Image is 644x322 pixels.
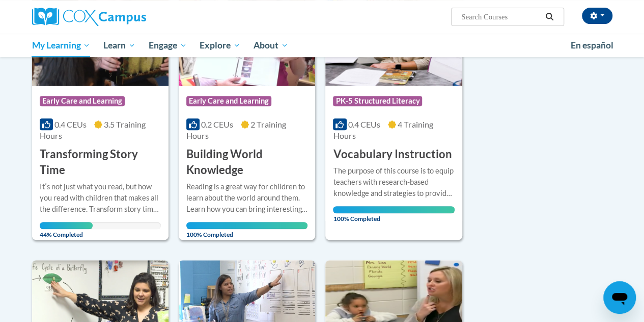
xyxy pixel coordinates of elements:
[571,40,613,51] span: En español
[186,146,307,178] h3: Building World Knowledge
[582,8,612,24] button: Account Settings
[333,119,433,140] span: 4 Training Hours
[564,35,620,56] a: En español
[103,39,135,52] span: Learn
[193,34,247,57] a: Explore
[149,39,187,52] span: Engage
[333,96,422,106] span: PK-5 Structured Literacy
[142,34,193,57] a: Engage
[186,96,271,106] span: Early Care and Learning
[186,119,286,140] span: 2 Training Hours
[348,119,380,129] span: 0.4 CEUs
[54,119,87,129] span: 0.4 CEUs
[460,11,542,23] input: Search Courses
[254,39,288,52] span: About
[186,222,307,238] span: 100% Completed
[40,146,161,178] h3: Transforming Story Time
[333,146,452,162] h3: Vocabulary Instruction
[97,34,142,57] a: Learn
[186,181,307,215] div: Reading is a great way for children to learn about the world around them. Learn how you can bring...
[247,34,295,57] a: About
[333,206,454,213] div: Your progress
[200,39,240,52] span: Explore
[32,39,90,52] span: My Learning
[542,11,557,23] button: Search
[40,119,146,140] span: 3.5 Training Hours
[333,165,454,199] div: The purpose of this course is to equip teachers with research-based knowledge and strategies to p...
[25,34,97,57] a: My Learning
[32,8,215,26] a: Cox Campus
[333,206,454,222] span: 100% Completed
[40,222,93,229] div: Your progress
[40,96,125,106] span: Early Care and Learning
[40,181,161,215] div: Itʹs not just what you read, but how you read with children that makes all the difference. Transf...
[40,222,93,238] span: 44% Completed
[32,8,146,26] img: Cox Campus
[201,119,233,129] span: 0.2 CEUs
[603,281,636,314] iframe: Button to launch messaging window
[186,222,307,229] div: Your progress
[24,34,620,57] div: Main menu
